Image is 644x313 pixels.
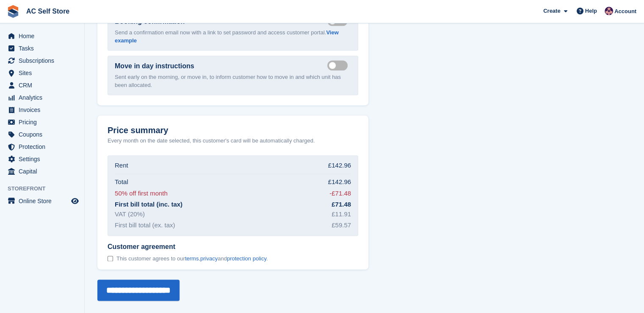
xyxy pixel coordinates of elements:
[185,255,199,262] a: terms
[115,161,128,170] div: Rent
[19,30,69,42] span: Home
[328,177,351,187] div: £142.96
[19,165,69,177] span: Capital
[108,256,113,261] input: Customer agreement This customer agrees to ourterms,privacyandprotection policy.
[115,177,128,187] div: Total
[332,200,351,210] div: £71.48
[115,189,168,198] div: 50% off first month
[115,73,351,89] p: Sent early on the morning, or move in, to inform customer how to move in and which unit has been ...
[115,61,194,71] label: Move in day instructions
[115,210,145,219] div: VAT (20%)
[4,30,80,42] a: menu
[116,255,268,262] span: This customer agrees to our , and .
[19,55,69,67] span: Subscriptions
[4,67,80,79] a: menu
[19,153,69,165] span: Settings
[108,243,268,251] span: Customer agreement
[19,92,69,103] span: Analytics
[108,137,315,145] p: Every month on the date selected, this customer's card will be automatically charged.
[4,165,80,177] a: menu
[19,79,69,91] span: CRM
[200,255,218,262] a: privacy
[227,255,266,262] a: protection policy
[19,141,69,153] span: Protection
[332,210,351,219] div: £11.91
[115,28,351,45] p: Send a confirmation email now with a link to set password and access customer portal.
[4,104,80,116] a: menu
[19,116,69,128] span: Pricing
[332,221,351,230] div: £59.57
[19,42,69,54] span: Tasks
[327,64,351,66] label: Send move in day email
[19,104,69,116] span: Invoices
[4,42,80,54] a: menu
[115,200,182,210] div: First bill total (inc. tax)
[328,161,351,170] div: £142.96
[4,116,80,128] a: menu
[19,195,69,207] span: Online Store
[115,29,339,44] a: View example
[7,5,19,18] img: stora-icon-8386f47178a22dfd0bd8f6a31ec36ba5ce8667c1dd55bd0f319d3a0aa187defe.svg
[614,7,636,16] span: Account
[4,79,80,91] a: menu
[4,55,80,67] a: menu
[4,195,80,207] a: menu
[23,4,73,18] a: AC Self Store
[108,126,358,135] h2: Price summary
[329,189,351,198] div: -£71.48
[4,92,80,103] a: menu
[4,153,80,165] a: menu
[585,7,597,15] span: Help
[8,184,84,193] span: Storefront
[4,141,80,153] a: menu
[19,67,69,79] span: Sites
[115,221,175,230] div: First bill total (ex. tax)
[4,129,80,140] a: menu
[605,7,613,15] img: Ted Cox
[19,129,69,140] span: Coupons
[543,7,560,15] span: Create
[70,196,80,206] a: Preview store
